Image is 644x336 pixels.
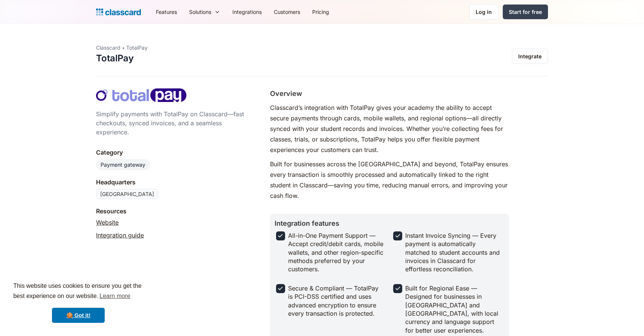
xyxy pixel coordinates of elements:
div: Payment gateway [101,161,145,169]
h2: Overview [270,88,302,99]
a: dismiss cookie message [52,308,105,323]
a: Website [96,218,119,227]
div: Solutions [189,8,211,16]
div: Solutions [183,3,226,20]
div: Log in [476,8,492,16]
div: Start for free [509,8,542,16]
div: + [122,44,125,52]
div: Headquarters [96,178,136,187]
a: Pricing [306,3,335,20]
p: Classcard’s integration with TotalPay gives your academy the ability to accept secure payments th... [270,102,509,155]
span: This website uses cookies to ensure you get the best experience on our website. [13,281,143,302]
a: learn more about cookies [98,290,131,302]
div: Resources [96,207,127,216]
a: Integrations [226,3,268,20]
div: Built for Regional Ease — Designed for businesses in [GEOGRAPHIC_DATA] and [GEOGRAPHIC_DATA], wit... [405,284,502,334]
h2: Integration features [275,218,505,228]
div: Instant Invoice Syncing — Every payment is automatically matched to student accounts and invoices... [405,231,502,274]
div: TotalPay [126,44,148,52]
a: Logo [96,7,141,17]
a: Features [150,3,183,20]
h1: TotalPay [96,53,134,64]
p: Built for businesses across the [GEOGRAPHIC_DATA] and beyond, TotalPay ensures every transaction ... [270,159,509,201]
a: Integrate [512,49,548,64]
div: Simplify payments with TotalPay on Classcard—fast checkouts, synced invoices, and a seamless expe... [96,109,255,137]
a: Start for free [503,5,548,19]
div: Secure & Compliant — TotalPay is PCI-DSS certified and uses advanced encryption to ensure every t... [288,284,385,318]
div: cookieconsent [6,274,151,330]
div: All-in-One Payment Support — Accept credit/debit cards, mobile wallets, and other region-specific... [288,231,385,274]
a: Integration guide [96,231,144,240]
div: Category [96,148,123,157]
a: Log in [469,4,498,20]
div: [GEOGRAPHIC_DATA] [96,189,158,199]
a: Customers [268,3,306,20]
div: Classcard [96,44,121,52]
